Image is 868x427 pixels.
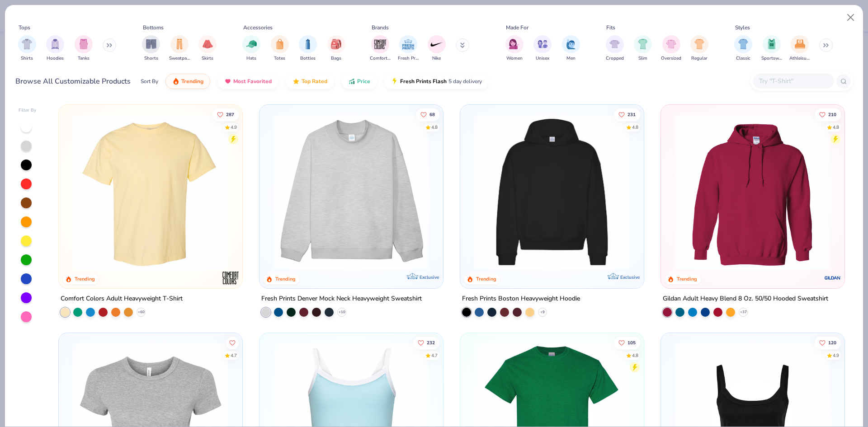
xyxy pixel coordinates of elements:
span: Slim [638,55,647,62]
span: Exclusive [420,274,439,280]
div: 4.8 [632,124,638,131]
img: Men Image [566,39,576,49]
div: filter for Bottles [299,35,317,62]
span: 287 [226,112,235,117]
div: Gildan Adult Heavy Blend 8 Oz. 50/50 Hooded Sweatshirt [663,293,828,305]
button: filter button [18,35,36,62]
span: Most Favorited [233,78,272,85]
span: 210 [828,112,836,117]
img: 029b8af0-80e6-406f-9fdc-fdf898547912 [68,114,233,270]
span: 68 [429,112,435,117]
div: 4.9 [231,124,237,131]
span: 105 [627,340,636,345]
div: filter for Bags [327,35,345,62]
span: Trending [181,78,203,85]
span: Sweatpants [169,55,190,62]
span: Nike [432,55,441,62]
span: Hats [246,55,256,62]
button: Like [614,108,640,121]
button: filter button [690,35,708,62]
div: Made For [506,23,528,32]
img: Bottles Image [303,39,313,49]
img: Comfort Colors Image [373,38,387,51]
div: Comfort Colors Adult Heavyweight T-Shirt [61,293,183,305]
img: TopRated.gif [292,78,300,85]
button: Top Rated [286,74,334,89]
div: Fresh Prints Denver Mock Neck Heavyweight Sweatshirt [261,293,422,305]
span: Tanks [78,55,90,62]
button: Trending [165,74,210,89]
button: filter button [46,35,64,62]
div: Bottoms [143,23,164,32]
button: filter button [661,35,681,62]
img: Cropped Image [609,39,620,49]
div: filter for Sportswear [761,35,782,62]
img: Regular Image [694,39,705,49]
span: + 9 [540,310,545,315]
span: Top Rated [302,78,327,85]
img: 91acfc32-fd48-4d6b-bdad-a4c1a30ac3fc [469,114,635,270]
button: filter button [634,35,652,62]
button: filter button [75,35,93,62]
div: filter for Cropped [606,35,624,62]
img: Tanks Image [79,39,89,49]
img: Hats Image [246,39,257,49]
div: Accessories [243,23,273,32]
img: Classic Image [738,39,749,49]
button: Fresh Prints Flash5 day delivery [384,74,489,89]
span: Oversized [661,55,681,62]
div: filter for Athleisure [789,35,810,62]
img: Hoodies Image [50,39,60,49]
span: Exclusive [620,274,640,280]
div: 4.8 [431,124,438,131]
div: Browse All Customizable Products [15,76,131,87]
img: Fresh Prints Image [401,38,415,51]
button: Most Favorited [217,74,278,89]
img: Slim Image [638,39,648,49]
button: Like [413,336,439,349]
img: a90f7c54-8796-4cb2-9d6e-4e9644cfe0fe [434,114,599,270]
div: Sort By [141,77,158,85]
div: Fits [606,23,615,32]
button: filter button [370,35,391,62]
span: Fresh Prints Flash [400,78,447,85]
button: filter button [789,35,810,62]
span: Unisex [536,55,549,62]
span: Totes [274,55,285,62]
div: Styles [735,23,750,32]
img: d4a37e75-5f2b-4aef-9a6e-23330c63bbc0 [634,114,800,270]
div: filter for Fresh Prints [398,35,419,62]
button: filter button [505,35,524,62]
img: Bags Image [331,39,341,49]
img: Shirts Image [22,39,32,49]
div: filter for Totes [271,35,289,62]
div: filter for Regular [690,35,708,62]
img: trending.gif [172,78,179,85]
span: Hoodies [47,55,64,62]
span: 231 [627,112,636,117]
button: filter button [734,35,752,62]
span: Sportswear [761,55,782,62]
button: Like [416,108,439,121]
div: Tops [19,23,30,32]
button: filter button [299,35,317,62]
div: filter for Unisex [533,35,552,62]
span: 120 [828,340,836,345]
div: filter for Classic [734,35,752,62]
span: + 37 [740,310,746,315]
button: Like [614,336,640,349]
span: Classic [736,55,750,62]
div: filter for Oversized [661,35,681,62]
div: 4.7 [431,352,438,359]
div: filter for Comfort Colors [370,35,391,62]
button: filter button [398,35,419,62]
img: Totes Image [275,39,285,49]
button: filter button [327,35,345,62]
span: Fresh Prints [398,55,419,62]
img: flash.gif [391,78,398,85]
div: 4.9 [833,352,839,359]
button: filter button [271,35,289,62]
span: Athleisure [789,55,810,62]
button: filter button [533,35,552,62]
button: filter button [142,35,160,62]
